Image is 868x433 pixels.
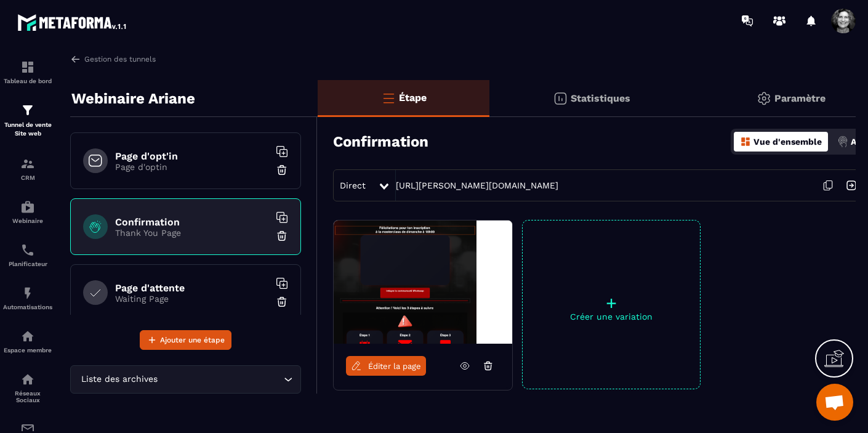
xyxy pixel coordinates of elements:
img: dashboard-orange.40269519.svg [740,136,751,147]
p: Webinaire [3,217,52,224]
span: Éditer la page [368,362,421,371]
a: automationsautomationsWebinaire [3,190,52,233]
img: arrow-next.bcc2205e.svg [840,174,863,197]
h3: Confirmation [333,133,428,150]
p: Thank You Page [115,228,269,238]
h6: Page d'opt'in [115,150,269,162]
img: trash [276,230,288,242]
img: automations [20,329,35,344]
p: Paramètre [774,92,826,104]
img: setting-gr.5f69749f.svg [757,91,771,106]
p: Statistiques [571,92,630,104]
img: formation [20,156,35,171]
p: Réseaux Sociaux [3,390,52,403]
div: Search for option [70,365,301,394]
img: logo [17,11,128,33]
img: actions.d6e523a2.png [837,136,848,147]
img: bars-o.4a397970.svg [381,91,396,105]
p: Tableau de bord [3,78,52,84]
img: social-network [20,372,35,387]
span: Ajouter une étape [160,334,225,346]
p: Automatisations [3,304,52,310]
h6: Page d'attente [115,282,269,294]
p: Espace membre [3,347,52,354]
p: Waiting Page [115,294,269,304]
p: Créer une variation [523,312,700,322]
h6: Confirmation [115,216,269,228]
p: Tunnel de vente Site web [3,121,52,138]
a: automationsautomationsEspace membre [3,320,52,363]
a: Éditer la page [346,356,426,376]
a: automationsautomationsAutomatisations [3,277,52,320]
p: Vue d'ensemble [753,137,822,147]
div: Ouvrir le chat [816,384,853,421]
img: trash [276,164,288,176]
a: formationformationTableau de bord [3,51,52,94]
input: Search for option [160,373,281,386]
p: Étape [399,92,427,103]
img: arrow [70,54,81,65]
a: formationformationTunnel de vente Site web [3,94,52,147]
img: automations [20,286,35,301]
a: formationformationCRM [3,147,52,190]
p: CRM [3,174,52,181]
img: formation [20,60,35,75]
img: formation [20,103,35,118]
span: Liste des archives [78,373,160,386]
img: trash [276,296,288,308]
a: Gestion des tunnels [70,54,156,65]
img: stats.20deebd0.svg [553,91,568,106]
a: schedulerschedulerPlanificateur [3,233,52,277]
a: social-networksocial-networkRéseaux Sociaux [3,363,52,413]
button: Ajouter une étape [140,330,231,350]
img: scheduler [20,243,35,257]
p: Planificateur [3,261,52,267]
a: [URL][PERSON_NAME][DOMAIN_NAME] [396,180,558,190]
p: + [523,294,700,312]
span: Direct [340,180,366,190]
img: image [334,221,512,344]
p: Webinaire Ariane [71,86,195,111]
img: automations [20,200,35,214]
p: Page d'optin [115,162,269,172]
